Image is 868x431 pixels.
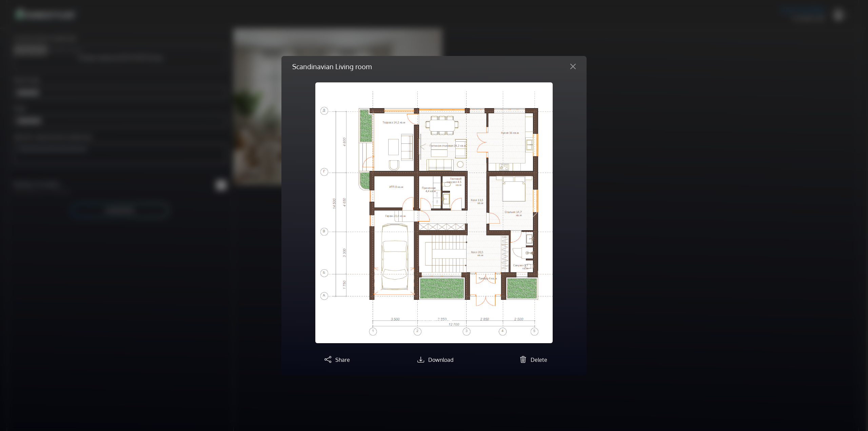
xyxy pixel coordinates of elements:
[315,82,553,344] img: %D0%A1%D0%BD%D0%B8%D0%BC%D0%BE%D0%BA_%D1%8D%D0%BA%D1%80%D0%B0%D0%BD%D0%B0_2025-10-10_092721.png
[335,356,350,363] span: Share
[292,61,372,72] h5: Scandinavian Living room
[435,330,445,338] button: Slide 2
[531,356,547,363] span: Delete
[517,354,547,364] button: Delete
[428,356,453,363] span: Download
[415,356,453,363] a: Download
[565,61,581,72] button: Close
[351,316,517,324] p: Original image
[322,356,350,363] a: Share
[423,330,433,338] button: Slide 1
